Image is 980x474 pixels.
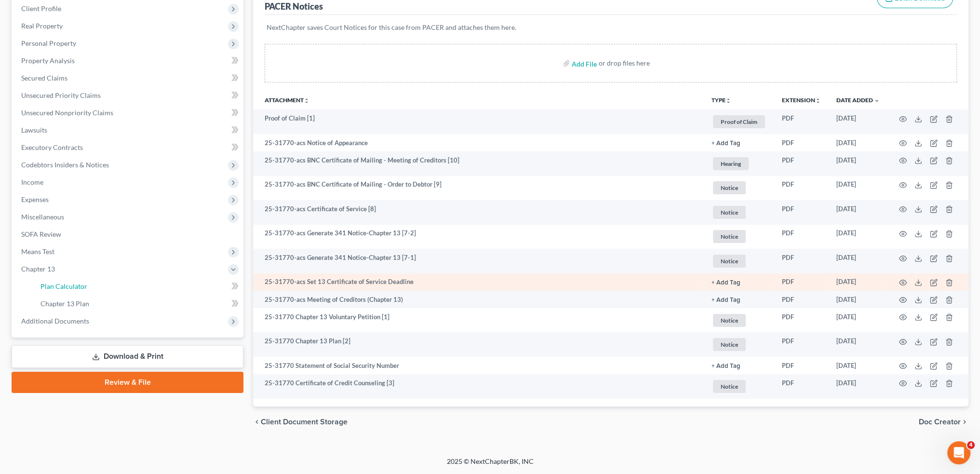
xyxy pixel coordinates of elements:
td: 25-31770-acs BNC Certificate of Mailing - Meeting of Creditors [10] [253,151,704,176]
span: Secured Claims [21,74,67,82]
span: Property Analysis [21,56,75,65]
span: Notice [713,314,746,327]
a: Notice [712,180,766,196]
a: Executory Contracts [13,139,243,156]
td: 25-31770-acs Meeting of Creditors (Chapter 13) [253,291,704,308]
td: 25-31770 Chapter 13 Plan [2] [253,332,704,357]
span: Additional Documents [21,317,89,325]
a: Notice [712,312,766,328]
td: 25-31770-acs Notice of Appearance [253,134,704,151]
a: Chapter 13 Plan [33,295,243,312]
a: Download & Print [12,345,243,368]
i: unfold_more [815,98,821,104]
td: Proof of Claim [1] [253,109,704,134]
a: Proof of Claim [712,114,766,130]
td: [DATE] [829,109,887,134]
a: + Add Tag [712,138,766,148]
span: Lawsuits [21,126,47,134]
button: + Add Tag [712,140,740,147]
span: Notice [713,230,746,243]
span: Unsecured Nonpriority Claims [21,108,113,117]
p: NextChapter saves Court Notices for this case from PACER and attaches them here. [267,23,955,32]
i: expand_more [874,98,880,104]
td: PDF [774,374,829,399]
span: Client Document Storage [261,418,348,426]
td: 25-31770-acs BNC Certificate of Mailing - Order to Debtor [9] [253,176,704,201]
td: [DATE] [829,273,887,291]
td: [DATE] [829,374,887,399]
span: Doc Creator [919,418,961,426]
a: Date Added expand_more [836,96,880,104]
td: PDF [774,249,829,273]
td: 25-31770 Chapter 13 Voluntary Petition [1] [253,308,704,333]
span: Notice [713,255,746,268]
span: Proof of Claim [713,115,765,128]
span: Client Profile [21,4,61,13]
a: Unsecured Nonpriority Claims [13,104,243,122]
a: Notice [712,204,766,220]
span: Notice [713,206,746,219]
td: PDF [774,109,829,134]
iframe: Intercom live chat [947,441,970,464]
div: 2025 © NextChapterBK, INC [215,457,765,474]
a: + Add Tag [712,277,766,286]
button: TYPEunfold_more [712,97,731,104]
span: Chapter 13 Plan [40,299,89,308]
a: Secured Claims [13,69,243,87]
span: Notice [713,181,746,194]
td: PDF [774,308,829,333]
td: [DATE] [829,176,887,201]
a: Property Analysis [13,52,243,69]
span: Miscellaneous [21,213,64,221]
span: Chapter 13 [21,265,55,273]
a: Notice [712,337,766,352]
button: + Add Tag [712,363,740,369]
td: [DATE] [829,249,887,273]
a: Plan Calculator [33,278,243,295]
i: chevron_left [253,418,261,426]
td: PDF [774,273,829,291]
td: 25-31770 Certificate of Credit Counseling [3] [253,374,704,399]
td: PDF [774,151,829,176]
td: [DATE] [829,291,887,308]
span: Unsecured Priority Claims [21,91,101,99]
button: + Add Tag [712,280,740,286]
td: PDF [774,225,829,249]
td: PDF [774,176,829,201]
td: 25-31770-acs Set 13 Certificate of Service Deadline [253,273,704,291]
td: PDF [774,332,829,357]
a: Notice [712,379,766,394]
button: + Add Tag [712,297,740,303]
td: 25-31770 Statement of Social Security Number [253,357,704,374]
i: unfold_more [725,98,731,104]
td: [DATE] [829,225,887,249]
span: SOFA Review [21,230,61,238]
span: Codebtors Insiders & Notices [21,161,109,169]
td: [DATE] [829,308,887,333]
td: PDF [774,134,829,151]
span: Notice [713,380,746,393]
a: + Add Tag [712,361,766,370]
a: Review & File [12,372,243,393]
td: 25-31770-acs Generate 341 Notice-Chapter 13 [7-2] [253,225,704,249]
span: Expenses [21,195,49,203]
td: PDF [774,200,829,225]
span: Executory Contracts [21,143,83,151]
td: PDF [774,357,829,374]
a: Extensionunfold_more [782,96,821,104]
td: [DATE] [829,200,887,225]
span: Real Property [21,22,63,30]
span: Plan Calculator [40,282,87,290]
span: 4 [967,441,975,449]
span: Hearing [713,157,749,170]
a: Attachmentunfold_more [265,96,309,104]
a: SOFA Review [13,226,243,243]
span: Means Test [21,247,54,256]
span: Notice [713,338,746,351]
a: Notice [712,253,766,269]
a: Hearing [712,156,766,172]
td: PDF [774,291,829,308]
a: Unsecured Priority Claims [13,87,243,104]
button: chevron_left Client Document Storage [253,418,348,426]
button: Doc Creator chevron_right [919,418,968,426]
